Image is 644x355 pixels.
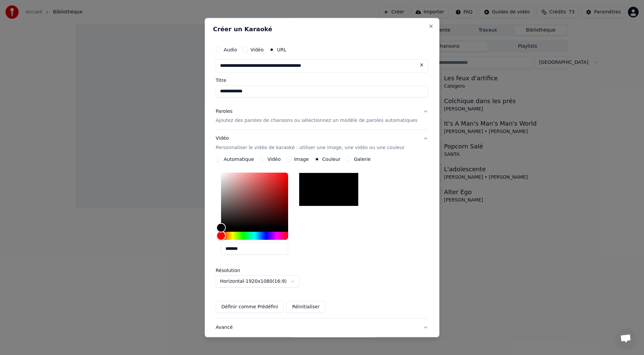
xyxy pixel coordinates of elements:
[216,130,428,157] button: VidéoPersonnaliser le vidéo de karaoké : utiliser une image, une vidéo ou une couleur
[216,78,428,83] label: Titre
[224,157,254,162] label: Automatique
[216,319,428,337] button: Avancé
[277,47,286,52] label: URL
[224,47,237,52] label: Audio
[216,145,405,151] p: Personnaliser le vidéo de karaoké : utiliser une image, une vidéo ou une couleur
[213,26,431,32] h2: Créer un Karaoké
[294,157,309,162] label: Image
[216,268,283,273] label: Résolution
[221,173,288,228] div: Color
[216,118,418,124] p: Ajoutez des paroles de chansons ou sélectionnez un modèle de paroles automatiques
[216,135,405,151] div: Vidéo
[216,103,428,130] button: ParolesAjoutez des paroles de chansons ou sélectionnez un modèle de paroles automatiques
[221,232,288,240] div: Hue
[268,157,281,162] label: Vidéo
[216,301,284,313] button: Définir comme Prédéfini
[354,157,371,162] label: Galerie
[251,47,264,52] label: Vidéo
[286,301,325,313] button: Réinitialiser
[216,108,232,115] div: Paroles
[216,157,428,319] div: VidéoPersonnaliser le vidéo de karaoké : utiliser une image, une vidéo ou une couleur
[322,157,340,162] label: Couleur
